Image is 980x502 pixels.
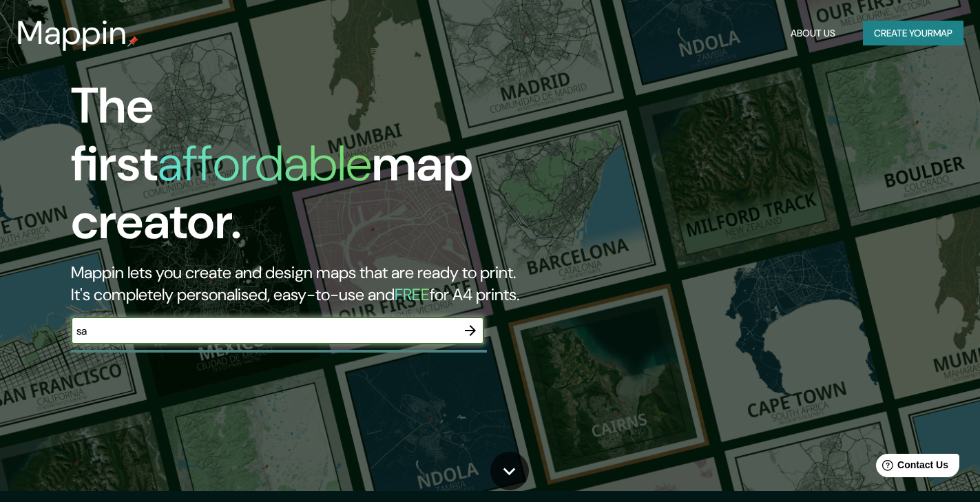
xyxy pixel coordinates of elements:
button: Create yourmap [863,21,963,46]
input: Choose your favourite place [71,323,457,339]
h2: Mappin lets you create and design maps that are ready to print. It's completely personalised, eas... [71,262,561,306]
iframe: Help widget launcher [857,448,965,487]
h3: Mappin [17,14,127,52]
img: mappin-pin [127,36,138,47]
h5: FREE [395,284,430,305]
h1: affordable [158,132,372,196]
h1: The first map creator. [71,77,561,262]
button: About Us [785,21,841,46]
